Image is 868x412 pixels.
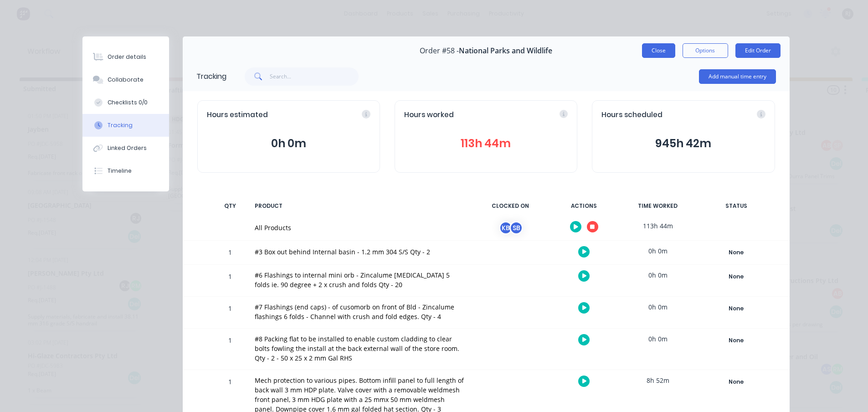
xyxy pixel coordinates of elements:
div: #7 Flashings (end caps) - of cusomorb on front of Bld - Zincalume flashings 6 folds - Channel wit... [255,302,465,321]
input: Search... [270,67,359,86]
button: None [703,302,770,315]
div: Tracking [108,121,133,129]
button: Collaborate [82,68,169,91]
div: None [704,247,769,258]
button: Options [683,43,728,58]
button: Tracking [82,114,169,137]
button: Order details [82,46,169,68]
div: None [704,335,769,346]
span: National Parks and Wildlife [459,46,552,55]
button: 0h 0m [207,135,370,152]
button: Checklists 0/0 [82,91,169,114]
div: 0h 0m [624,265,692,285]
div: 1 [216,330,244,370]
button: Timeline [82,160,169,182]
button: 945h 42m [601,135,765,152]
div: 113h 44m [624,216,692,236]
div: Checklists 0/0 [108,98,148,107]
div: #8 Packing flat to be installed to enable custom cladding to clear bolts fowling the install at t... [255,334,465,363]
div: 8h 52m [624,370,692,391]
div: Collaborate [108,76,144,84]
div: 1 [216,266,244,296]
div: ACTIONS [550,196,618,216]
div: STATUS [698,196,775,216]
button: None [703,334,770,347]
div: 1 [216,242,244,264]
div: SB [509,221,523,235]
span: Hours scheduled [601,110,663,120]
div: None [704,271,769,283]
div: #3 Box out behind Internal basin - 1.2 mm 304 S/S Qty - 2 [255,247,465,257]
div: All Products [255,223,465,232]
div: PRODUCT [249,196,471,216]
div: 0h 0m [624,297,692,317]
button: None [703,376,770,388]
button: Linked Orders [82,137,169,160]
button: Add manual time entry [699,69,776,84]
button: Close [642,43,675,58]
div: 0h 0m [624,329,692,349]
span: Hours estimated [207,110,268,120]
button: 113h 44m [404,135,568,152]
button: None [703,246,770,259]
div: 0h 0m [624,241,692,261]
div: None [704,303,769,314]
div: TIME WORKED [624,196,692,216]
div: #6 Flashings to internal mini orb - Zincalume [MEDICAL_DATA] 5 folds ie. 90 degree + 2 x crush an... [255,270,465,289]
div: Linked Orders [108,144,147,152]
div: Tracking [196,71,226,82]
div: QTY [216,196,244,216]
button: None [703,270,770,283]
div: Order details [108,53,146,61]
button: Edit Order [735,43,781,58]
div: None [704,376,769,388]
div: Timeline [108,167,132,175]
div: KB [499,221,513,235]
span: Order #58 - [420,46,459,55]
div: CLOCKED ON [476,196,544,216]
span: Hours worked [404,110,454,120]
div: 1 [216,298,244,328]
